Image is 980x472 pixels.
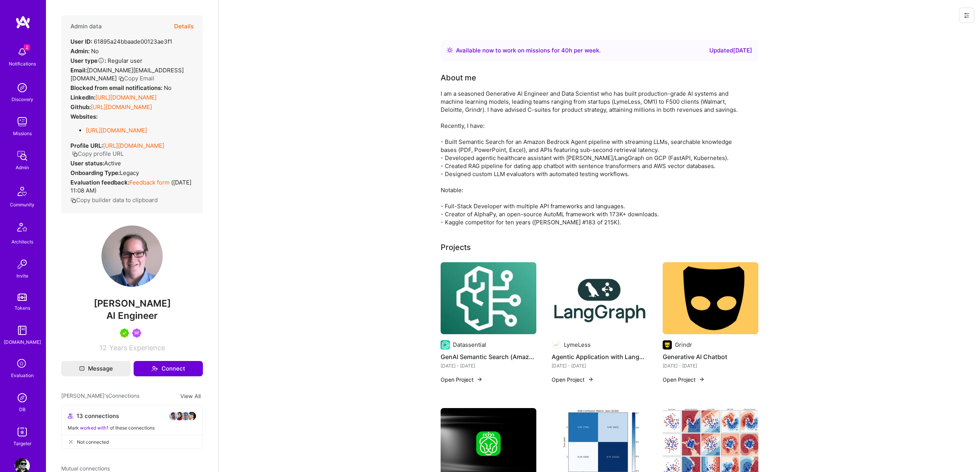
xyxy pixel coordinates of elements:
[552,262,647,334] img: Agentic Application with LangGraph
[77,412,119,420] span: 13 connections
[151,365,158,372] i: icon Connect
[175,412,184,421] img: avatar
[13,182,31,201] img: Community
[70,94,95,101] strong: LinkedIn:
[70,47,90,55] strong: Admin:
[15,15,31,29] img: logo
[24,44,30,51] span: 2
[68,424,196,432] div: Mark of these connections
[15,256,30,272] img: Invite
[9,60,36,68] div: Notifications
[552,340,561,350] img: Company logo
[70,160,104,167] strong: User status:
[441,90,747,226] div: I am a seasoned Generative AI Engineer and Data Scientist who has built production-grade AI syste...
[68,413,73,419] i: icon Collaborator
[18,294,27,301] img: tokens
[79,366,85,371] i: icon Mail
[564,341,591,349] div: LymeLess
[132,328,141,338] img: Been on Mission
[552,352,647,362] h4: Agentic Application with LangGraph
[70,103,91,111] strong: Github:
[15,357,29,371] i: icon SelectionTeam
[101,225,163,287] img: User Avatar
[15,390,30,405] img: Admin Search
[77,438,109,446] span: Not connected
[61,405,203,449] button: 13 connectionsavataravataravataravatarMark worked with1 of these connectionsNot connected
[588,376,594,382] img: arrow-right
[181,412,190,421] img: avatar
[441,340,450,350] img: Company logo
[169,412,178,421] img: avatar
[70,84,164,91] strong: Blocked from email notifications:
[15,304,30,312] div: Tokens
[16,163,29,171] div: Admin
[103,142,164,149] a: [URL][DOMAIN_NAME]
[70,179,129,186] strong: Evaluation feedback:
[16,272,28,280] div: Invite
[120,328,129,338] img: A.Teamer in Residence
[15,114,30,129] img: teamwork
[106,310,158,321] span: AI Engineer
[70,67,87,74] strong: Email:
[109,344,165,352] span: Years Experience
[70,198,76,203] i: icon Copy
[100,344,107,352] span: 12
[134,361,203,376] button: Connect
[19,405,26,413] div: DB
[456,46,601,55] div: Available now to work on missions for h per week .
[70,47,99,55] div: No
[709,46,752,55] div: Updated [DATE]
[61,392,139,400] span: [PERSON_NAME]'s Connections
[174,15,194,38] button: Details
[61,361,131,376] button: Message
[15,148,30,163] img: admin teamwork
[663,362,758,370] div: [DATE] - [DATE]
[118,74,154,82] button: Copy Email
[552,362,647,370] div: [DATE] - [DATE]
[453,341,486,349] div: Datassential
[70,113,98,120] strong: Websites:
[120,169,139,176] span: legacy
[15,44,30,60] img: bell
[104,160,121,167] span: Active
[61,298,203,309] span: [PERSON_NAME]
[15,80,30,95] img: discovery
[663,352,758,362] h4: Generative AI Chatbot
[552,376,594,384] button: Open Project
[118,76,124,82] i: icon Copy
[441,72,476,83] div: About me
[441,376,483,384] button: Open Project
[675,341,692,349] div: Grindr
[663,262,758,334] img: Generative AI Chatbot
[70,178,194,194] div: ( [DATE] 11:08 AM )
[70,142,103,149] strong: Profile URL:
[98,57,105,64] i: Help
[80,425,109,431] span: worked with 1
[95,94,157,101] a: [URL][DOMAIN_NAME]
[11,238,33,246] div: Architects
[72,150,124,158] button: Copy profile URL
[70,38,92,45] strong: User ID:
[699,376,705,382] img: arrow-right
[72,151,78,157] i: icon Copy
[187,412,196,421] img: avatar
[70,169,120,176] strong: Onboarding Type:
[441,242,471,253] div: Projects
[477,376,483,382] img: arrow-right
[86,127,147,134] a: [URL][DOMAIN_NAME]
[91,103,152,111] a: [URL][DOMAIN_NAME]
[70,196,158,204] button: Copy builder data to clipboard
[68,439,74,445] i: icon CloseGray
[447,47,453,53] img: Availability
[70,57,106,64] strong: User type :
[70,38,172,46] div: 61895a24bbaade00123ae3f1
[10,201,34,209] div: Community
[561,47,569,54] span: 40
[441,362,536,370] div: [DATE] - [DATE]
[441,352,536,362] h4: GenAI Semantic Search (Amazon Bedrock, OpenAI, Knowledge Base)
[15,424,30,439] img: Skill Targeter
[70,84,171,92] div: No
[178,392,203,400] button: View All
[13,439,31,448] div: Targeter
[476,431,501,456] img: Company logo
